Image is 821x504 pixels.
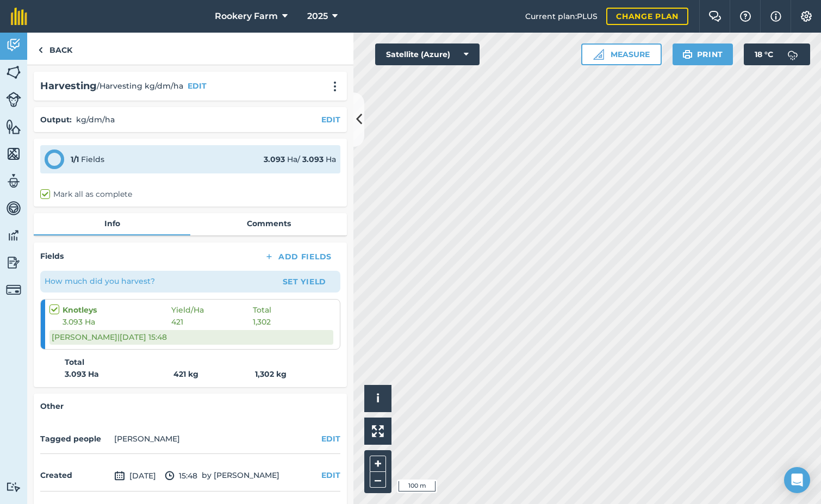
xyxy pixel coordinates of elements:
[673,43,733,65] button: Print
[173,368,255,380] strong: 421 kg
[40,250,64,262] h4: Fields
[708,11,722,22] img: Two speech bubbles overlapping with the left bubble in the forefront
[6,92,21,107] img: svg+xml;base64,PD94bWwgdmVyc2lvbj0iMS4wIiBlbmNvZGluZz0idXRmLTgiPz4KPCEtLSBHZW5lcmF0b3I6IEFkb2JlIE...
[784,467,810,493] div: Open Intercom Messenger
[370,472,386,488] button: –
[165,469,175,482] img: svg+xml;base64,PD94bWwgdmVyc2lvbj0iMS4wIiBlbmNvZGluZz0idXRmLTgiPz4KPCEtLSBHZW5lcmF0b3I6IEFkb2JlIE...
[65,356,84,368] strong: Total
[744,43,810,65] button: 18 °C
[321,114,340,126] button: EDIT
[6,254,21,271] img: svg+xml;base64,PD94bWwgdmVyc2lvbj0iMS4wIiBlbmNvZGluZz0idXRmLTgiPz4KPCEtLSBHZW5lcmF0b3I6IEFkb2JlIE...
[6,64,21,80] img: svg+xml;base64,PHN2ZyB4bWxucz0iaHR0cDovL3d3dy53My5vcmcvMjAwMC9zdmciIHdpZHRoPSI1NiIgaGVpZ2h0PSI2MC...
[63,304,171,316] strong: Knotleys
[6,173,21,189] img: svg+xml;base64,PD94bWwgdmVyc2lvbj0iMS4wIiBlbmNvZGluZz0idXRmLTgiPz4KPCEtLSBHZW5lcmF0b3I6IEFkb2JlIE...
[215,10,278,23] span: Rookery Farm
[273,273,336,290] button: Set Yield
[255,369,287,379] strong: 1,302 kg
[581,43,662,65] button: Measure
[38,43,43,57] img: svg+xml;base64,PHN2ZyB4bWxucz0iaHR0cDovL3d3dy53My5vcmcvMjAwMC9zdmciIHdpZHRoPSI5IiBoZWlnaHQ9IjI0Ii...
[682,48,693,61] img: svg+xml;base64,PHN2ZyB4bWxucz0iaHR0cDovL3d3dy53My5vcmcvMjAwMC9zdmciIHdpZHRoPSIxOSIgaGVpZ2h0PSIyNC...
[782,43,804,65] img: svg+xml;base64,PD94bWwgdmVyc2lvbj0iMS4wIiBlbmNvZGluZz0idXRmLTgiPz4KPCEtLSBHZW5lcmF0b3I6IEFkb2JlIE...
[190,213,347,234] a: Comments
[76,114,115,126] p: kg/dm/ha
[171,316,253,328] span: 421
[264,153,336,165] div: Ha / Ha
[40,461,340,491] div: by [PERSON_NAME]
[6,227,21,244] img: svg+xml;base64,PD94bWwgdmVyc2lvbj0iMS4wIiBlbmNvZGluZz0idXRmLTgiPz4KPCEtLSBHZW5lcmF0b3I6IEFkb2JlIE...
[375,43,480,65] button: Satellite (Azure)
[40,189,132,200] label: Mark all as complete
[40,433,110,445] h4: Tagged people
[6,37,21,53] img: svg+xml;base64,PD94bWwgdmVyc2lvbj0iMS4wIiBlbmNvZGluZz0idXRmLTgiPz4KPCEtLSBHZW5lcmF0b3I6IEFkb2JlIE...
[253,304,271,316] span: Total
[770,10,781,23] img: svg+xml;base64,PHN2ZyB4bWxucz0iaHR0cDovL3d3dy53My5vcmcvMjAwMC9zdmciIHdpZHRoPSIxNyIgaGVpZ2h0PSIxNy...
[364,385,391,412] button: i
[307,10,328,23] span: 2025
[6,146,21,162] img: svg+xml;base64,PHN2ZyB4bWxucz0iaHR0cDovL3d3dy53My5vcmcvMjAwMC9zdmciIHdpZHRoPSI1NiIgaGVpZ2h0PSI2MC...
[49,330,333,344] div: [PERSON_NAME] | [DATE] 15:48
[256,249,340,264] button: Add Fields
[40,469,110,481] h4: Created
[34,213,190,234] a: Info
[165,469,197,482] span: 15:48
[171,304,253,316] span: Yield / Ha
[321,469,340,481] button: EDIT
[40,400,340,412] h4: Other
[6,200,21,216] img: svg+xml;base64,PD94bWwgdmVyc2lvbj0iMS4wIiBlbmNvZGluZz0idXRmLTgiPz4KPCEtLSBHZW5lcmF0b3I6IEFkb2JlIE...
[739,11,752,22] img: A question mark icon
[253,316,271,328] span: 1,302
[65,368,173,380] strong: 3.093 Ha
[188,80,207,92] button: EDIT
[27,33,83,65] a: Back
[755,43,773,65] span: 18 ° C
[6,282,21,297] img: svg+xml;base64,PD94bWwgdmVyc2lvbj0iMS4wIiBlbmNvZGluZz0idXRmLTgiPz4KPCEtLSBHZW5lcmF0b3I6IEFkb2JlIE...
[114,469,125,482] img: svg+xml;base64,PD94bWwgdmVyc2lvbj0iMS4wIiBlbmNvZGluZz0idXRmLTgiPz4KPCEtLSBHZW5lcmF0b3I6IEFkb2JlIE...
[525,10,598,22] span: Current plan : PLUS
[6,119,21,135] img: svg+xml;base64,PHN2ZyB4bWxucz0iaHR0cDovL3d3dy53My5vcmcvMjAwMC9zdmciIHdpZHRoPSI1NiIgaGVpZ2h0PSI2MC...
[302,154,324,164] strong: 3.093
[606,8,688,25] a: Change plan
[40,114,72,126] h4: Output :
[321,433,340,445] button: EDIT
[71,154,79,164] strong: 1 / 1
[97,80,183,92] span: / Harvesting kg/dm/ha
[376,391,380,405] span: i
[328,81,341,92] img: svg+xml;base64,PHN2ZyB4bWxucz0iaHR0cDovL3d3dy53My5vcmcvMjAwMC9zdmciIHdpZHRoPSIyMCIgaGVpZ2h0PSIyNC...
[372,425,384,437] img: Four arrows, one pointing top left, one top right, one bottom right and the last bottom left
[593,49,604,60] img: Ruler icon
[370,456,386,472] button: +
[800,11,813,22] img: A cog icon
[63,316,171,328] span: 3.093 Ha
[71,153,104,165] div: Fields
[114,469,156,482] span: [DATE]
[114,433,180,445] li: [PERSON_NAME]
[11,8,27,25] img: fieldmargin Logo
[264,154,285,164] strong: 3.093
[6,482,21,492] img: svg+xml;base64,PD94bWwgdmVyc2lvbj0iMS4wIiBlbmNvZGluZz0idXRmLTgiPz4KPCEtLSBHZW5lcmF0b3I6IEFkb2JlIE...
[45,275,155,287] p: How much did you harvest?
[40,78,97,94] h2: Harvesting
